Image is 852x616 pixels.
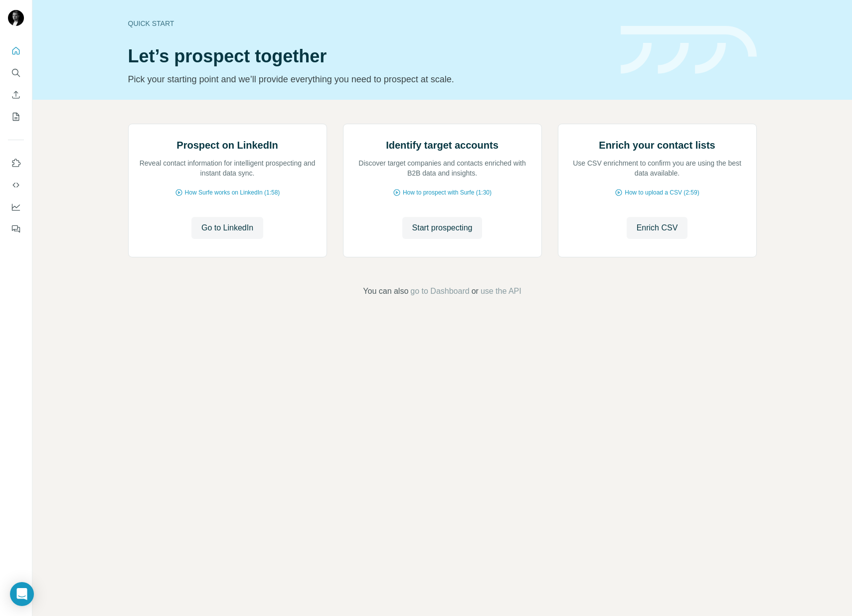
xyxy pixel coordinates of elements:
[8,42,24,60] button: Quick start
[185,188,280,197] span: How Surfe works on LinkedIn (1:58)
[8,154,24,172] button: Use Surfe on LinkedIn
[8,64,24,82] button: Search
[353,158,531,178] p: Discover target companies and contacts enriched with B2B data and insights.
[403,188,492,197] span: How to prospect with Surfe (1:30)
[201,222,253,234] span: Go to LinkedIn
[363,285,408,297] span: You can also
[402,217,483,239] button: Start prospecting
[8,108,24,126] button: My lists
[627,217,688,239] button: Enrich CSV
[8,86,24,104] button: Enrich CSV
[481,285,521,297] button: use the API
[410,285,469,297] button: go to Dashboard
[472,285,479,297] span: or
[139,158,317,178] p: Reveal contact information for intelligent prospecting and instant data sync.
[8,198,24,216] button: Dashboard
[128,46,609,66] h1: Let’s prospect together
[8,10,24,26] img: Avatar
[10,582,34,606] div: Open Intercom Messenger
[412,222,473,234] span: Start prospecting
[128,18,609,28] div: Quick start
[191,217,263,239] button: Go to LinkedIn
[128,72,609,86] p: Pick your starting point and we’ll provide everything you need to prospect at scale.
[176,138,278,152] h2: Prospect on LinkedIn
[621,26,757,74] img: banner
[637,222,678,234] span: Enrich CSV
[568,158,746,178] p: Use CSV enrichment to confirm you are using the best data available.
[599,138,715,152] h2: Enrich your contact lists
[8,176,24,194] button: Use Surfe API
[8,220,24,238] button: Feedback
[625,188,699,197] span: How to upload a CSV (2:59)
[386,138,499,152] h2: Identify target accounts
